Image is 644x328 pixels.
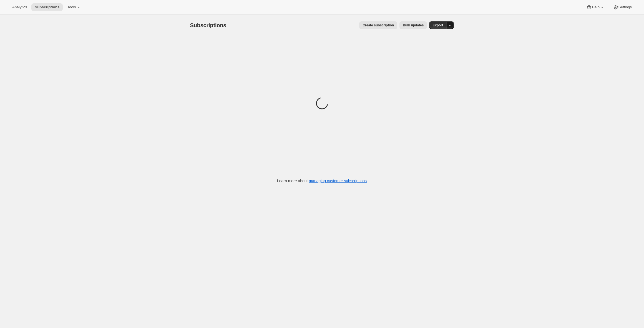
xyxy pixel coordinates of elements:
[277,178,367,184] p: Learn more about
[432,23,443,27] span: Export
[9,3,30,11] button: Analytics
[190,22,227,28] span: Subscriptions
[403,23,424,27] span: Bulk updates
[67,5,76,9] span: Tools
[592,5,599,9] span: Help
[35,5,59,9] span: Subscriptions
[64,3,85,11] button: Tools
[309,179,367,183] a: managing customer subscriptions
[12,5,27,9] span: Analytics
[363,23,394,27] span: Create subscription
[359,21,397,29] button: Create subscription
[610,3,635,11] button: Settings
[618,5,632,9] span: Settings
[429,21,446,29] button: Export
[583,3,608,11] button: Help
[31,3,63,11] button: Subscriptions
[399,21,427,29] button: Bulk updates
